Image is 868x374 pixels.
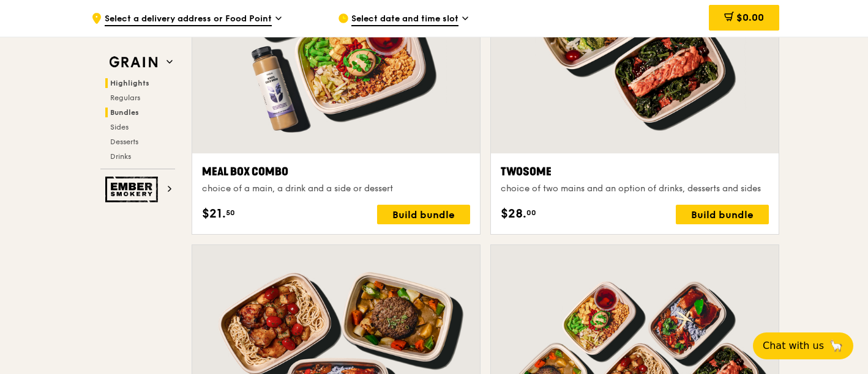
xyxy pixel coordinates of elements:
[110,79,149,87] span: Highlights
[501,183,769,195] div: choice of two mains and an option of drinks, desserts and sides
[226,208,235,218] span: 50
[202,205,226,223] span: $21.
[501,163,769,180] div: Twosome
[351,13,458,26] span: Select date and time slot
[110,152,131,161] span: Drinks
[110,108,139,117] span: Bundles
[676,205,769,224] div: Build bundle
[105,177,162,202] img: Ember Smokery web logo
[105,51,162,73] img: Grain web logo
[753,332,853,359] button: Chat with us🦙
[110,94,140,102] span: Regulars
[202,183,470,195] div: choice of a main, a drink and a side or dessert
[110,137,138,146] span: Desserts
[526,208,536,218] span: 00
[202,163,470,180] div: Meal Box Combo
[501,205,526,223] span: $28.
[110,123,129,131] span: Sides
[763,339,824,353] span: Chat with us
[736,12,764,23] span: $0.00
[105,13,272,26] span: Select a delivery address or Food Point
[377,205,470,224] div: Build bundle
[829,339,844,353] span: 🦙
